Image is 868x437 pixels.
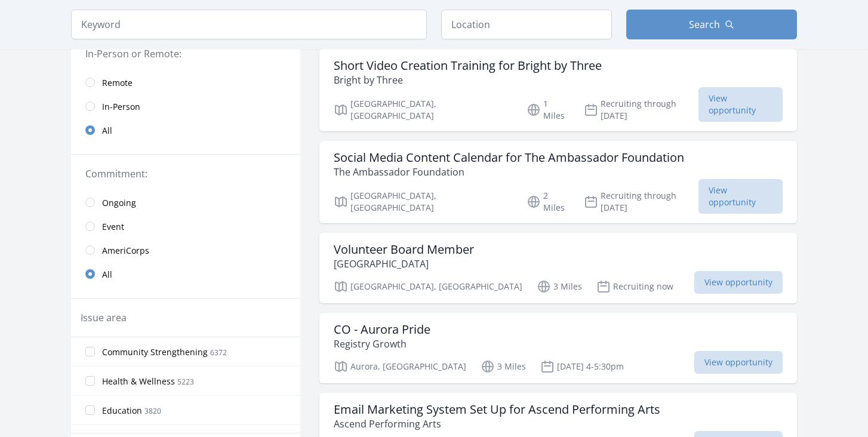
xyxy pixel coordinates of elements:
[177,377,194,387] span: 5223
[334,73,602,87] p: Bright by Three
[334,257,474,271] p: [GEOGRAPHIC_DATA]
[102,405,142,417] span: Education
[71,238,300,262] a: AmeriCorps
[102,346,208,358] span: Community Strengthening
[144,406,161,416] span: 3820
[102,376,175,387] span: Health & Wellness
[102,125,112,137] span: All
[319,313,797,383] a: CO - Aurora Pride Registry Growth Aurora, [GEOGRAPHIC_DATA] 3 Miles [DATE] 4-5:30pm View opportunity
[596,279,673,294] p: Recruiting now
[85,47,286,61] legend: In-Person or Remote:
[102,245,149,257] span: AmeriCorps
[698,179,783,214] span: View opportunity
[334,59,602,73] h3: Short Video Creation Training for Bright by Three
[334,359,466,374] p: Aurora, [GEOGRAPHIC_DATA]
[527,190,570,214] p: 2 Miles
[694,271,783,294] span: View opportunity
[540,359,624,374] p: [DATE] 4-5:30pm
[71,118,300,142] a: All
[584,190,699,214] p: Recruiting through [DATE]
[71,262,300,286] a: All
[210,347,227,358] span: 6372
[71,10,427,39] input: Keyword
[537,279,582,294] p: 3 Miles
[319,49,797,131] a: Short Video Creation Training for Bright by Three Bright by Three [GEOGRAPHIC_DATA], [GEOGRAPHIC_...
[85,405,95,415] input: Education 3820
[85,167,286,181] legend: Commitment:
[71,94,300,118] a: In-Person
[441,10,612,39] input: Location
[334,242,474,257] h3: Volunteer Board Member
[694,351,783,374] span: View opportunity
[85,347,95,356] input: Community Strengthening 6372
[102,77,133,89] span: Remote
[626,10,797,39] button: Search
[71,70,300,94] a: Remote
[334,322,430,337] h3: CO - Aurora Pride
[81,310,127,325] legend: Issue area
[334,337,430,351] p: Registry Growth
[102,197,136,209] span: Ongoing
[319,141,797,223] a: Social Media Content Calendar for The Ambassador Foundation The Ambassador Foundation [GEOGRAPHIC...
[102,221,124,233] span: Event
[334,165,684,179] p: The Ambassador Foundation
[334,150,684,165] h3: Social Media Content Calendar for The Ambassador Foundation
[334,417,660,431] p: Ascend Performing Arts
[334,98,512,122] p: [GEOGRAPHIC_DATA], [GEOGRAPHIC_DATA]
[71,190,300,214] a: Ongoing
[481,359,526,374] p: 3 Miles
[334,279,522,294] p: [GEOGRAPHIC_DATA], [GEOGRAPHIC_DATA]
[102,269,112,281] span: All
[102,101,140,113] span: In-Person
[334,190,512,214] p: [GEOGRAPHIC_DATA], [GEOGRAPHIC_DATA]
[689,17,720,32] span: Search
[584,98,699,122] p: Recruiting through [DATE]
[334,402,660,417] h3: Email Marketing System Set Up for Ascend Performing Arts
[71,214,300,238] a: Event
[698,87,783,122] span: View opportunity
[319,233,797,303] a: Volunteer Board Member [GEOGRAPHIC_DATA] [GEOGRAPHIC_DATA], [GEOGRAPHIC_DATA] 3 Miles Recruiting ...
[527,98,570,122] p: 1 Miles
[85,376,95,386] input: Health & Wellness 5223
